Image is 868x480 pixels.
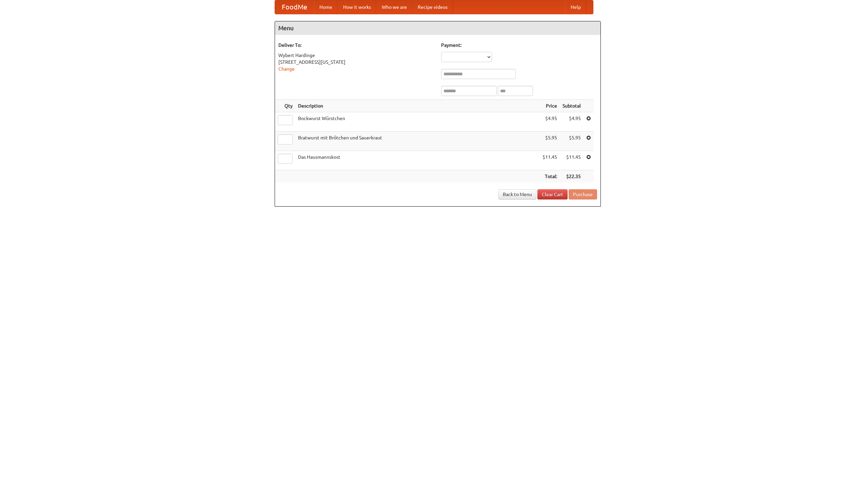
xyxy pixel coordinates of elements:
[537,189,568,199] a: Clear Cart
[295,112,540,132] td: Bockwurst Würstchen
[412,0,453,14] a: Recipe videos
[278,42,434,49] h5: Deliver To:
[560,170,584,183] th: $22.35
[376,0,412,14] a: Who we are
[295,132,540,151] td: Bratwurst mit Brötchen und Sauerkraut
[275,21,600,35] h4: Menu
[560,112,584,132] td: $4.95
[278,59,434,65] div: [STREET_ADDRESS][US_STATE]
[569,189,597,199] button: Purchase
[560,132,584,151] td: $5.95
[278,52,434,59] div: Wybert Hardinge
[295,151,540,170] td: Das Hausmannskost
[275,100,295,112] th: Qty
[565,0,586,14] a: Help
[275,0,314,14] a: FoodMe
[441,42,597,49] h5: Payment:
[295,100,540,112] th: Description
[540,132,560,151] td: $5.95
[560,151,584,170] td: $11.45
[278,66,295,72] a: Change
[338,0,376,14] a: How it works
[540,151,560,170] td: $11.45
[540,170,560,183] th: Total:
[560,100,584,112] th: Subtotal
[314,0,338,14] a: Home
[540,100,560,112] th: Price
[540,112,560,132] td: $4.95
[498,189,536,199] a: Back to Menu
